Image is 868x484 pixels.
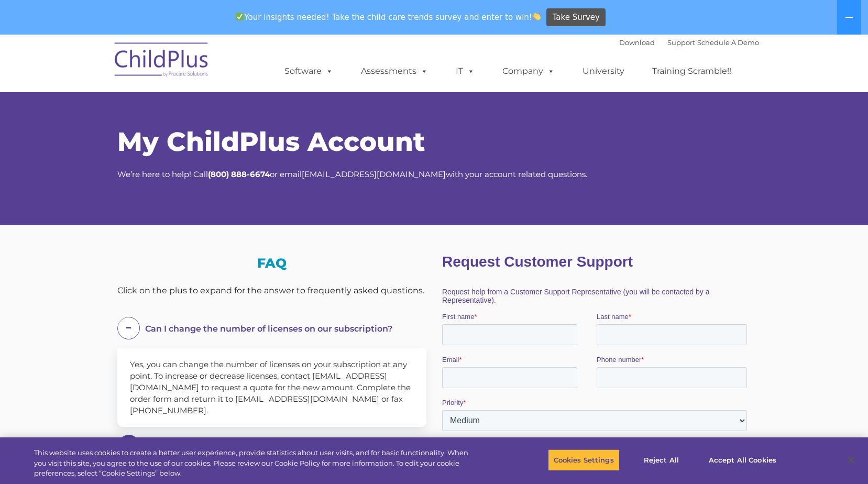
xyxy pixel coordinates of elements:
a: [EMAIL_ADDRESS][DOMAIN_NAME] [302,169,446,179]
span: Take Survey [553,8,600,27]
img: 👏 [533,13,541,20]
a: University [572,61,635,82]
a: Download [619,38,655,47]
h3: FAQ [117,257,426,270]
div: Yes, you can change the number of licenses on your subscription at any point. To increase or decr... [117,348,426,427]
a: IT [445,61,485,82]
font: | [619,38,759,47]
button: Accept All Cookies [703,449,782,471]
a: Schedule A Demo [697,38,759,47]
span: Your insights needed! Take the child care trends survey and enter to win! [232,7,545,27]
strong: ( [208,169,211,179]
a: Take Survey [546,8,606,27]
button: Reject All [629,449,694,471]
strong: 800) 888-6674 [211,169,270,179]
a: Training Scramble!! [642,61,742,82]
span: Phone number [155,112,199,120]
a: Assessments [350,61,438,82]
div: This website uses cookies to create a better user experience, provide statistics about user visit... [34,448,477,479]
span: Can I change the number of licenses on our subscription? [145,324,392,334]
img: ChildPlus by Procare Solutions [109,35,214,87]
a: Support [667,38,695,47]
span: My ChildPlus Account [117,126,425,158]
a: Software [274,61,344,82]
a: Company [492,61,565,82]
div: Click on the plus to expand for the answer to frequently asked questions. [117,283,426,299]
button: Cookies Settings [548,449,620,471]
span: Last name [155,69,186,77]
img: ✅ [236,13,244,20]
span: We’re here to help! Call or email with your account related questions. [117,169,587,179]
button: Close [840,448,863,471]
